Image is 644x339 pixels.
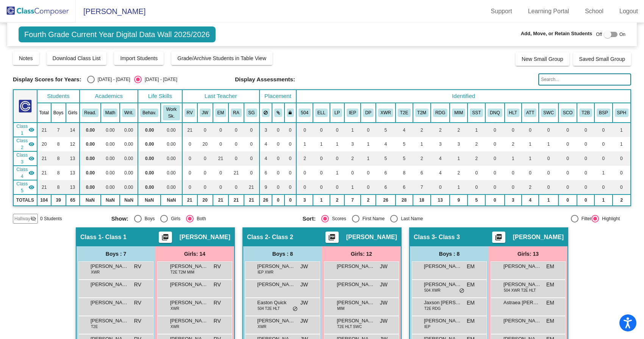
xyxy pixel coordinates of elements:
[101,194,120,206] td: NaN
[138,166,161,180] td: 0.00
[313,180,330,194] td: 0
[594,166,613,180] td: 1
[120,123,138,137] td: 0.00
[272,166,284,180] td: 0
[522,166,539,180] td: 0
[53,55,101,61] span: Download Class List
[431,137,450,151] td: 3
[182,137,197,151] td: 0
[16,123,28,137] span: Class 1
[184,109,195,117] button: RV
[19,55,33,61] span: Notes
[395,166,413,180] td: 8
[613,151,631,166] td: 0
[197,166,213,180] td: 0
[66,166,80,180] td: 13
[594,103,613,123] th: Behavior Support Plan
[485,103,504,123] th: Considered for SPED but did not qualify
[37,151,51,166] td: 21
[259,151,272,166] td: 4
[505,123,522,137] td: 0
[80,90,138,103] th: Academics
[101,166,120,180] td: 0.00
[101,137,120,151] td: 0.00
[539,151,558,166] td: 0
[467,151,485,166] td: 2
[228,103,244,123] th: Rebecca Anderson
[395,123,413,137] td: 4
[13,123,37,137] td: Rebecca Villarreal - Class 1
[492,232,505,243] button: Print Students Details
[415,109,429,117] button: T2M
[140,109,158,117] button: Behav.
[344,180,361,194] td: 1
[120,166,138,180] td: 0.00
[272,151,284,166] td: 0
[231,109,241,117] button: RA
[28,156,34,162] mat-icon: visibility
[539,180,558,194] td: 0
[313,151,330,166] td: 0
[138,123,161,137] td: 0.00
[594,180,613,194] td: 0
[376,123,395,137] td: 5
[114,51,164,65] button: Import Students
[594,123,613,137] td: 0
[577,180,594,194] td: 0
[159,232,172,243] button: Print Students Details
[505,103,522,123] th: Health Issues/ Concerns
[597,109,610,117] button: BSP
[37,166,51,180] td: 21
[13,137,37,151] td: Jordan Wittman - Class 2
[51,137,66,151] td: 8
[246,109,257,117] button: SG
[182,194,197,206] td: 21
[197,137,213,151] td: 20
[613,123,631,137] td: 1
[505,166,522,180] td: 0
[452,109,465,117] button: MIM
[228,180,244,194] td: 0
[161,123,182,137] td: 0.00
[344,123,361,137] td: 1
[161,137,182,151] td: 0.00
[347,109,358,117] button: IEP
[413,103,431,123] th: Tier 2A Math
[272,123,284,137] td: 0
[272,180,284,194] td: 0
[573,52,631,66] button: Saved Small Group
[330,151,344,166] td: 0
[613,166,631,180] td: 0
[485,151,504,166] td: 0
[37,180,51,194] td: 21
[330,103,344,123] th: L.E.A.P. Program
[558,166,577,180] td: 0
[431,166,450,180] td: 4
[197,103,213,123] th: Jordan Wittman
[213,123,229,137] td: 0
[299,109,311,117] button: 504
[259,123,272,137] td: 3
[330,137,344,151] td: 1
[101,151,120,166] td: 0.00
[395,103,413,123] th: Tier 2A ELA
[313,137,330,151] td: 1
[66,180,80,194] td: 13
[37,194,51,206] td: 104
[467,123,485,137] td: 1
[200,109,211,117] button: JW
[28,170,34,176] mat-icon: visibility
[344,103,361,123] th: Individualized Education Plan
[470,109,483,117] button: SST
[37,123,51,137] td: 21
[80,137,101,151] td: 0.00
[558,137,577,151] td: 0
[80,194,101,206] td: NaN
[182,90,259,103] th: Last Teacher
[467,137,485,151] td: 2
[376,151,395,166] td: 5
[47,51,107,65] button: Download Class List
[284,166,297,180] td: 0
[450,166,467,180] td: 2
[344,151,361,166] td: 2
